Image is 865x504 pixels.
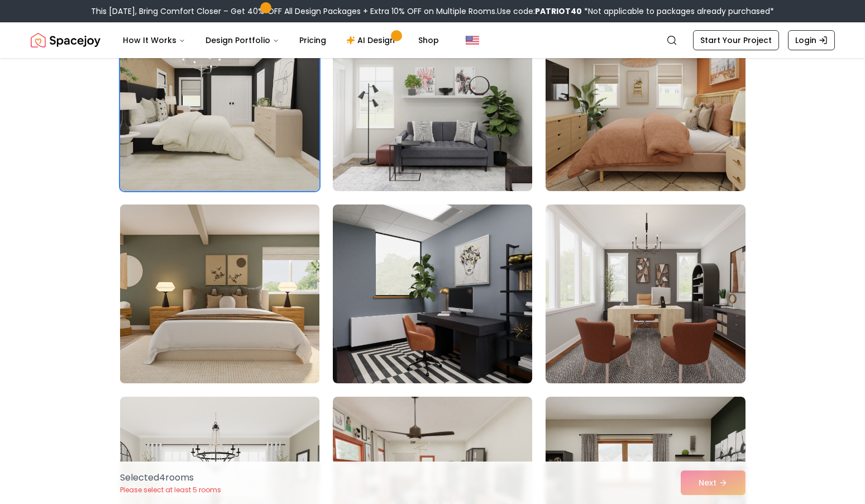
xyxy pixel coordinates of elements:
span: Use code: [497,6,582,17]
a: Login [788,30,835,50]
a: AI Design [337,29,407,51]
button: How It Works [114,29,194,51]
a: Pricing [290,29,335,51]
p: Please select at least 5 rooms [120,486,221,495]
img: Spacejoy Logo [31,29,101,51]
img: Room room-21 [546,205,745,383]
nav: Global [31,22,835,58]
img: Room room-16 [120,12,319,191]
p: Selected 4 room s [120,471,221,484]
img: Room room-17 [333,12,532,191]
button: Design Portfolio [197,29,288,51]
a: Spacejoy [31,29,101,51]
img: Room room-19 [115,200,324,388]
nav: Main [114,29,448,51]
img: Room room-20 [333,205,532,383]
img: United States [466,34,479,47]
img: Room room-18 [546,12,745,191]
b: PATRIOT40 [535,6,582,17]
a: Shop [409,29,448,51]
a: Start Your Project [693,30,779,50]
div: This [DATE], Bring Comfort Closer – Get 40% OFF All Design Packages + Extra 10% OFF on Multiple R... [91,6,774,17]
span: *Not applicable to packages already purchased* [582,6,774,17]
